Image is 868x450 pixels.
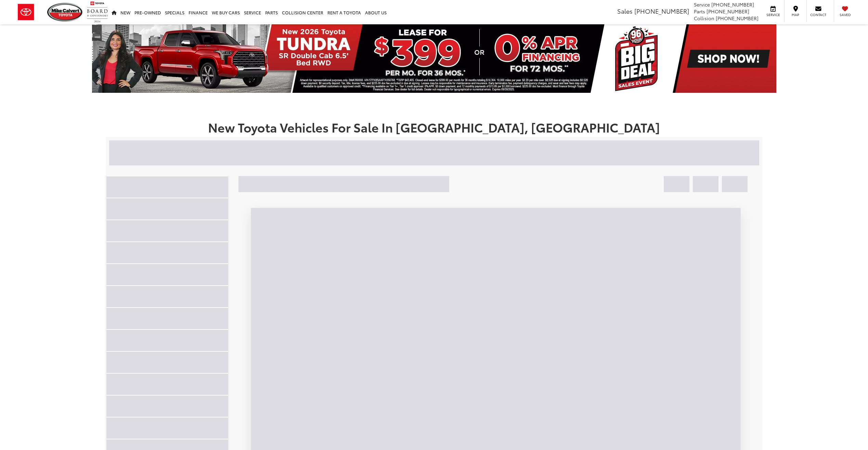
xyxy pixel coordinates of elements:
span: Service [765,12,781,17]
span: Saved [838,12,853,17]
span: Service [694,1,710,8]
img: New 2026 Toyota Tundra [92,24,776,93]
span: Map [788,12,803,17]
span: Contact [810,12,826,17]
span: [PHONE_NUMBER] [634,7,689,15]
img: Mike Calvert Toyota [47,3,83,22]
span: Sales [617,7,633,15]
span: Collision [694,15,714,22]
span: [PHONE_NUMBER] [711,1,754,8]
span: [PHONE_NUMBER] [716,15,759,22]
span: [PHONE_NUMBER] [707,8,749,15]
span: Parts [694,8,705,15]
